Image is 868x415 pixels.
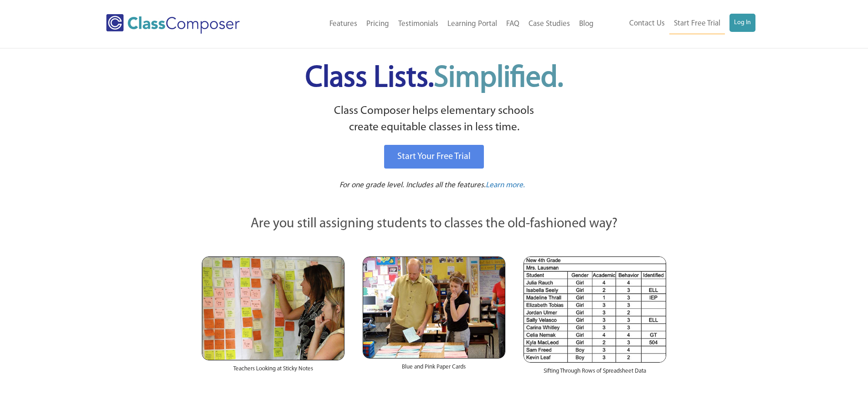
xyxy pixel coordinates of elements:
img: Spreadsheets [524,256,666,363]
div: Sifting Through Rows of Spreadsheet Data [524,363,666,384]
a: Learning Portal [443,14,502,34]
a: Case Studies [524,14,575,34]
div: Blue and Pink Paper Cards [363,359,505,380]
a: Blog [575,14,598,34]
span: Learn more. [486,181,525,189]
span: For one grade level. Includes all the features. [339,181,486,189]
nav: Header Menu [277,14,598,34]
div: Teachers Looking at Sticky Notes [202,360,344,382]
img: Class Composer [106,14,240,34]
a: Features [325,14,362,34]
a: Log In [729,14,755,32]
a: FAQ [502,14,524,34]
p: Are you still assigning students to classes the old-fashioned way? [202,214,667,234]
a: Learn more. [486,180,525,191]
a: Start Your Free Trial [384,145,484,169]
span: Start Your Free Trial [397,152,471,161]
a: Pricing [362,14,394,34]
img: Blue and Pink Paper Cards [363,256,505,358]
a: Testimonials [394,14,443,34]
img: Teachers Looking at Sticky Notes [202,256,344,360]
span: Class Lists. [305,64,563,93]
nav: Header Menu [598,14,755,34]
span: Simplified. [434,64,563,93]
a: Start Free Trial [669,14,725,34]
p: Class Composer helps elementary schools create equitable classes in less time. [200,103,668,136]
a: Contact Us [625,14,669,34]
